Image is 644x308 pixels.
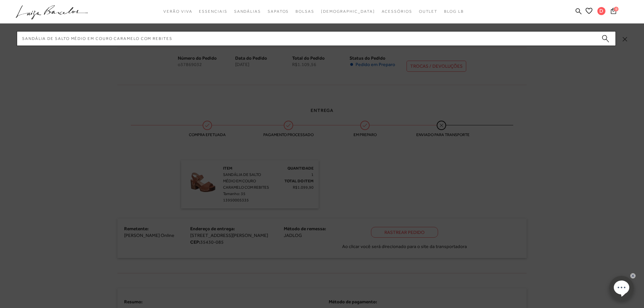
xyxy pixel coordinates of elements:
[382,5,412,18] a: categoryNavScreenReaderText
[614,7,619,11] span: 0
[199,5,227,18] a: categoryNavScreenReaderText
[234,5,261,18] a: categoryNavScreenReaderText
[268,9,289,14] span: Sapatos
[597,7,605,15] span: D
[296,9,314,14] span: Bolsas
[419,9,438,14] span: Outlet
[321,5,375,18] a: noSubCategoriesText
[17,31,616,46] input: Buscar.
[163,9,192,14] span: Verão Viva
[382,9,412,14] span: Acessórios
[419,5,438,18] a: categoryNavScreenReaderText
[594,7,609,17] button: D
[444,9,464,14] span: BLOG LB
[199,9,227,14] span: Essenciais
[268,5,289,18] a: categoryNavScreenReaderText
[163,5,192,18] a: categoryNavScreenReaderText
[444,5,464,18] a: BLOG LB
[609,7,618,16] button: 0
[321,9,375,14] span: [DEMOGRAPHIC_DATA]
[234,9,261,14] span: Sandálias
[296,5,314,18] a: categoryNavScreenReaderText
